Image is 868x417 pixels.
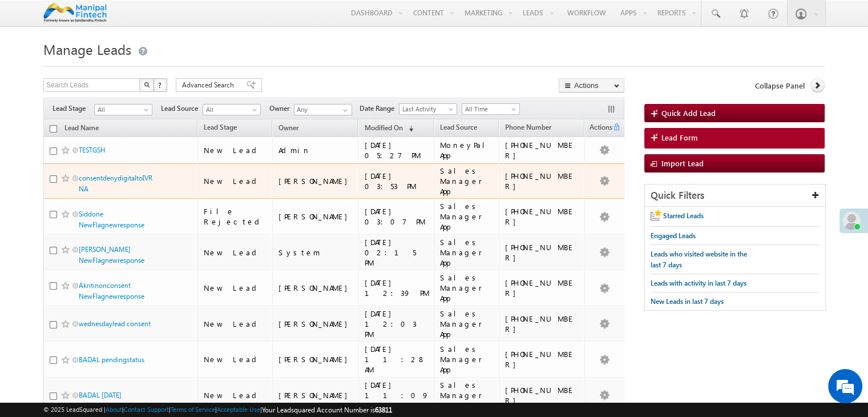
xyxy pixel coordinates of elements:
span: Date Range [360,103,399,114]
span: © 2025 LeadSquared | | | | | [43,404,392,415]
span: Engaged Leads [651,231,696,240]
a: Last Activity [399,103,457,115]
div: Sales Manager App [440,344,494,375]
span: New Leads in last 7 days [651,297,724,306]
div: [PHONE_NUMBER] [505,206,579,227]
a: Lead Source [434,121,483,136]
div: New Lead [204,176,267,186]
a: BADAL [DATE] [79,391,122,399]
div: New Lead [204,319,267,329]
a: Show All Items [337,105,351,116]
div: New Lead [204,247,267,258]
span: Phone Number [505,123,551,131]
a: Siddone NewFlagnewresponse [79,210,144,229]
div: Sales Manager App [440,380,494,411]
div: [DATE] 03:53 PM [364,171,429,191]
div: [DATE] 12:39 PM [364,278,429,298]
span: 63811 [375,406,392,414]
div: [PERSON_NAME] [278,211,353,222]
div: [PERSON_NAME] [278,176,353,186]
div: [DATE] 11:28 AM [364,344,429,375]
button: ? [154,78,167,92]
span: Owner [269,103,294,114]
a: consentdenydigitaltoIVR NA [79,174,152,193]
div: MoneyPal App [440,140,494,161]
img: Search [144,82,150,87]
img: Custom Logo [43,3,107,23]
span: All Time [462,104,516,114]
span: Owner [278,123,298,132]
div: [PHONE_NUMBER] [505,349,579,370]
textarea: Type your message and hit 'Enter' [15,106,208,318]
div: Sales Manager App [440,237,494,268]
span: Advanced Search [182,80,237,90]
div: [DATE] 05:27 PM [364,140,429,161]
span: Lead Stage [53,103,94,114]
div: [DATE] 12:03 PM [364,308,429,339]
a: Contact Support [124,406,169,413]
div: [PERSON_NAME] [278,390,353,400]
span: Import Lead [661,158,704,168]
em: Start Chat [155,328,207,343]
div: [PHONE_NUMBER] [505,314,579,334]
span: Lead Form [661,133,698,143]
a: [PERSON_NAME] NewFlagnewresponse [79,245,144,264]
span: Quick Add Lead [661,108,716,118]
div: [PHONE_NUMBER] [505,140,579,161]
div: New Lead [204,354,267,364]
img: d_60004797649_company_0_60004797649 [19,60,48,75]
a: All [203,104,261,115]
div: New Lead [204,283,267,293]
a: All Time [462,103,520,115]
a: All [94,104,152,115]
a: BADAL pendingstatus [79,355,144,364]
div: [PERSON_NAME] [278,319,353,329]
a: Lead Stage [198,121,243,136]
div: [PHONE_NUMBER] [505,278,579,298]
div: Sales Manager App [440,272,494,303]
div: Quick Filters [645,185,825,207]
span: Lead Source [440,123,477,131]
div: New Lead [204,145,267,155]
a: TESTGSH [79,146,106,154]
div: Admin [278,145,353,155]
a: Lead Name [59,122,104,137]
input: Check all records [50,125,57,133]
span: Leads who visited website in the last 7 days [651,250,747,269]
div: [PERSON_NAME] [278,283,353,293]
div: Sales Manager App [440,166,494,197]
div: [PERSON_NAME] [278,354,353,364]
div: Sales Manager App [440,308,494,339]
a: Akritinonconsent NewFlagnewresponse [79,281,144,300]
div: File Rejected [204,206,267,227]
span: All [95,105,149,115]
span: Starred Leads [663,211,704,220]
a: Acceptable Use [217,406,260,413]
span: Manage Leads [43,40,131,58]
span: Actions [585,121,612,136]
span: Modified On [364,123,402,132]
a: Phone Number [499,121,557,136]
span: Last Activity [399,104,454,114]
div: [PHONE_NUMBER] [505,242,579,263]
div: [DATE] 03:07 PM [364,206,429,227]
span: Your Leadsquared Account Number is [262,406,392,414]
div: Minimize live chat window [187,6,215,33]
div: Sales Manager App [440,201,494,232]
span: (sorted descending) [404,124,413,133]
span: Lead Stage [204,123,237,131]
span: All [203,105,257,115]
span: Leads with activity in last 7 days [651,279,746,287]
div: System [278,247,353,258]
a: Terms of Service [171,406,215,413]
div: [PHONE_NUMBER] [505,385,579,406]
a: Modified On (sorted descending) [358,121,419,136]
a: Lead Form [644,128,825,149]
a: About [106,406,122,413]
span: Lead Source [161,103,203,114]
input: Type to Search [294,104,352,115]
div: [PHONE_NUMBER] [505,171,579,191]
a: wednesdaylead consent [79,319,151,328]
button: Actions [559,78,624,93]
div: [DATE] 11:09 AM [364,380,429,411]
